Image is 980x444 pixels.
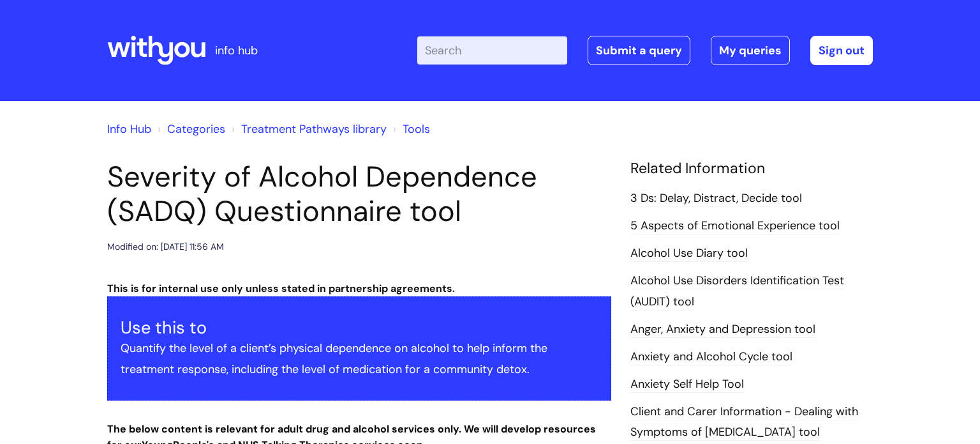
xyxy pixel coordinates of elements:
[417,36,873,65] div: | -
[215,40,258,61] p: info hub
[630,349,792,365] a: Anxiety and Alcohol Cycle tool
[390,119,430,139] li: Tools
[403,121,430,137] a: Tools
[711,36,790,65] a: My queries
[630,404,858,441] a: Client and Carer Information - Dealing with Symptoms of [MEDICAL_DATA] tool
[154,119,225,139] li: Solution home
[121,318,598,338] h3: Use this to
[630,160,873,178] h4: Related Information
[810,36,873,65] a: Sign out
[630,376,744,393] a: Anxiety Self Help Tool
[107,160,611,229] h1: Severity of Alcohol Dependence (SADQ) Questionnaire tool
[630,245,748,262] a: Alcohol Use Diary tool
[107,239,224,255] div: Modified on: [DATE] 11:56 AM
[228,119,387,139] li: Treatment Pathways library
[241,121,387,137] a: Treatment Pathways library
[630,190,802,207] a: 3 Ds: Delay, Distract, Decide tool
[630,321,815,338] a: Anger, Anxiety and Depression tool
[630,218,840,234] a: 5 Aspects of Emotional Experience tool
[588,36,690,65] a: Submit a query
[107,282,455,295] span: This is for internal use only unless stated in partnership agreements.
[107,121,151,137] a: Info Hub
[417,36,567,65] input: Search
[167,121,225,137] a: Categories
[121,338,598,379] p: Quantify the level of a client’s physical dependence on alcohol to help inform the treatment resp...
[630,273,844,310] a: Alcohol Use Disorders Identification Test (AUDIT) tool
